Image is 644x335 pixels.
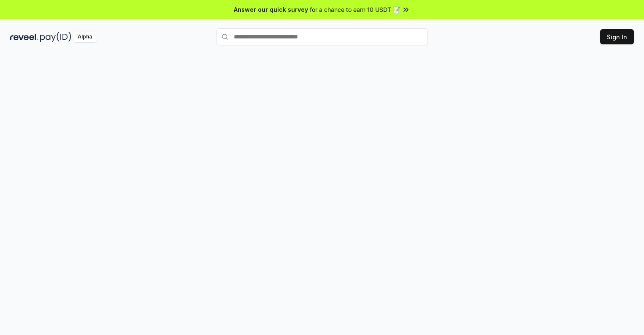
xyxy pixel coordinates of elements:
[40,32,71,42] img: pay_id
[310,5,400,14] span: for a chance to earn 10 USDT 📝
[600,29,634,44] button: Sign In
[73,32,97,42] div: Alpha
[10,32,38,42] img: reveel_dark
[234,5,308,14] span: Answer our quick survey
